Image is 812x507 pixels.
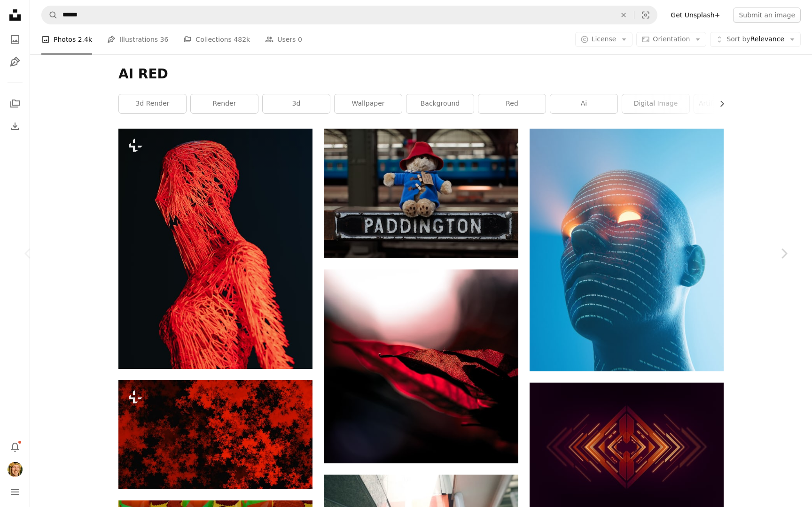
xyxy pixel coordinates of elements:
[592,35,617,43] span: License
[6,438,24,456] button: Notifications
[550,94,617,113] a: ai
[733,8,801,23] button: Submit an image
[6,483,24,501] button: Menu
[335,94,402,113] a: wallpaper
[298,34,302,45] span: 0
[234,34,250,45] span: 482k
[191,94,258,113] a: render
[622,94,689,113] a: digital image
[713,94,724,113] button: scroll list to the right
[324,129,518,258] img: A teddy bear sitting on top of a street sign
[636,32,706,47] button: Orientation
[530,129,724,371] img: Glowing eyes emanate from a digital face.
[118,430,312,438] a: an abstract red and black background with stars
[41,6,657,24] form: Find visuals sitewide
[118,244,312,253] a: a red sculpture of a person with long hair
[694,94,761,113] a: artificial intelligence
[6,117,24,136] a: Download History
[613,6,634,24] button: Clear
[726,35,750,43] span: Sort by
[183,24,250,54] a: Collections 482k
[107,24,168,54] a: Illustrations 36
[710,32,801,47] button: Sort byRelevance
[8,462,23,477] img: Avatar of user Jase Bloor
[324,362,518,370] a: A red leaf glows beautifully in the sunlight.
[478,94,546,113] a: red
[324,269,518,463] img: A red leaf glows beautifully in the sunlight.
[119,94,186,113] a: 3d render
[6,30,24,49] a: Photos
[118,129,312,369] img: a red sculpture of a person with long hair
[653,35,690,43] span: Orientation
[160,34,169,45] span: 36
[406,94,474,113] a: background
[634,6,657,24] button: Visual search
[42,6,58,24] button: Search Unsplash
[726,35,784,44] span: Relevance
[324,189,518,198] a: A teddy bear sitting on top of a street sign
[665,8,726,23] a: Get Unsplash+
[6,94,24,113] a: Collections
[530,246,724,254] a: Glowing eyes emanate from a digital face.
[263,94,330,113] a: 3d
[265,24,302,54] a: Users 0
[118,66,724,83] h1: AI RED
[118,380,312,489] img: an abstract red and black background with stars
[6,460,24,479] button: Profile
[530,443,724,451] a: a dark background with an orange and red pattern
[575,32,633,47] button: License
[756,208,812,299] a: Next
[6,53,24,71] a: Illustrations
